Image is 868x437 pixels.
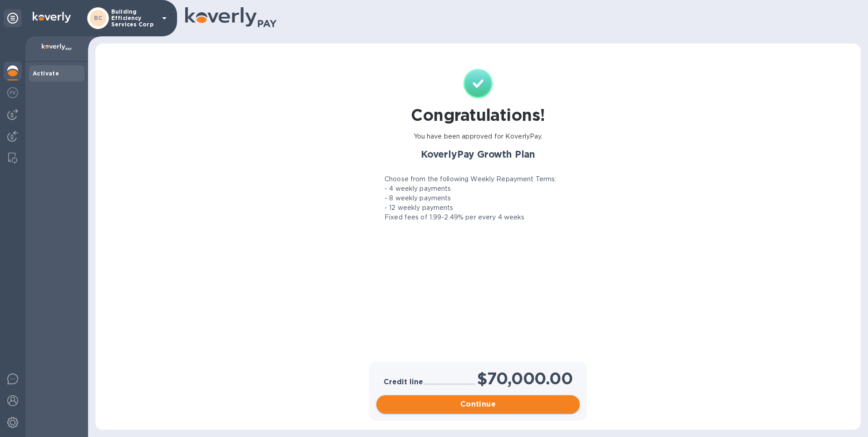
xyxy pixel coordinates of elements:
h1: Congratulations! [411,105,545,124]
b: Activate [33,70,59,77]
span: Continue [384,399,572,410]
p: - 12 weekly payments [385,203,454,213]
img: Foreign exchange [7,87,18,98]
h3: Credit line [384,378,423,387]
button: Continue [376,395,580,413]
p: - 8 weekly payments [385,194,451,203]
b: BC [94,15,103,21]
h2: KoverlyPay Growth Plan [371,149,585,160]
div: Unpin categories [4,9,22,27]
h1: $70,000.00 [477,369,572,388]
p: - 4 weekly payments [385,184,451,194]
p: Fixed fees of 1.99-2.49% per every 4 weeks [385,213,525,222]
p: Building Efficiency Services Corp [111,9,157,28]
p: You have been approved for KoverlyPay. [414,132,543,141]
p: Choose from the following Weekly Repayment Terms: [385,174,556,184]
img: Logo [33,12,71,23]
